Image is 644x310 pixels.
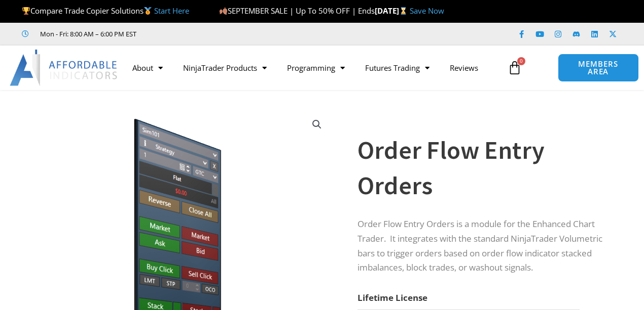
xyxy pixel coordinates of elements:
img: LogoAI | Affordable Indicators – NinjaTrader [10,50,119,86]
a: MEMBERS AREA [558,54,639,82]
span: SEPTEMBER SALE | Up To 50% OFF | Ends [219,6,375,16]
iframe: Customer reviews powered by Trustpilot [151,29,303,39]
h1: Order Flow Entry Orders [357,132,619,203]
img: 🏆 [22,7,30,15]
span: 0 [517,57,525,65]
a: About [122,56,173,79]
p: Order Flow Entry Orders is a module for the Enhanced Chart Trader. It integrates with the standar... [357,217,619,276]
img: 🍂 [220,7,227,15]
a: NinjaTrader Products [173,56,277,79]
a: Futures Trading [355,56,440,79]
a: Programming [277,56,355,79]
span: Compare Trade Copier Solutions [22,6,189,16]
nav: Menu [122,56,503,79]
a: Reviews [440,56,488,79]
span: MEMBERS AREA [568,60,628,75]
a: View full-screen image gallery [308,115,326,134]
img: ⌛ [400,7,407,15]
label: Lifetime License [357,292,427,303]
strong: [DATE] [375,6,410,16]
a: Save Now [410,6,444,16]
a: Start Here [154,6,189,16]
span: Mon - Fri: 8:00 AM – 6:00 PM EST [38,28,136,40]
img: 🥇 [144,7,152,15]
a: 0 [492,53,537,82]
